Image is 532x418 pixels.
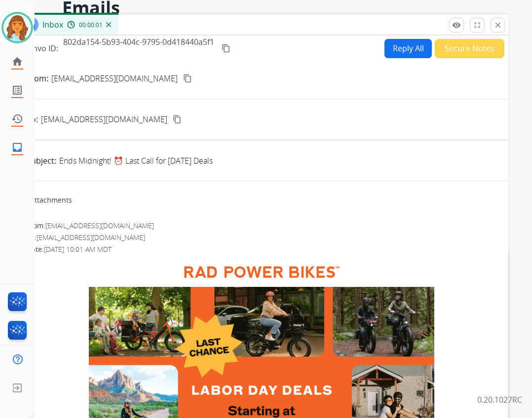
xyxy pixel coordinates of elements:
mat-icon: remove_red_eye [452,21,461,30]
mat-icon: home [11,56,23,68]
mat-icon: fullscreen [473,21,482,30]
button: Secure Notes [435,39,504,58]
span: Inbox [42,19,63,30]
p: [EMAIL_ADDRESS][DOMAIN_NAME] [51,72,178,84]
img: Rad Power Bikes logo [183,263,341,280]
div: Date: [27,244,496,254]
span: [EMAIL_ADDRESS][DOMAIN_NAME] [45,221,154,230]
p: Subject: [27,155,56,167]
mat-icon: list_alt [11,84,23,96]
p: Ends Midnight! ⏰ Last Call for [DATE] Deals [59,155,213,167]
p: From: [27,72,48,84]
mat-icon: content_copy [222,44,230,53]
mat-icon: history [11,113,23,125]
button: Reply All [384,39,432,58]
span: [DATE] 10:01 AM MDT [44,244,112,254]
p: Convo ID: [23,42,58,54]
mat-icon: inbox [11,141,23,153]
img: avatar [3,14,31,41]
mat-icon: content_copy [173,115,182,124]
div: To: [27,233,496,243]
div: From: [27,221,496,231]
span: [EMAIL_ADDRESS][DOMAIN_NAME] [41,113,167,125]
span: 00:00:01 [79,21,103,29]
mat-icon: close [494,21,502,30]
mat-icon: content_copy [183,74,192,83]
div: attachments [27,195,72,205]
span: [EMAIL_ADDRESS][DOMAIN_NAME] [37,233,145,242]
span: 802da154-5b93-404c-9795-0d418440a5f1 [63,36,214,47]
p: 0.20.1027RC [477,394,522,406]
